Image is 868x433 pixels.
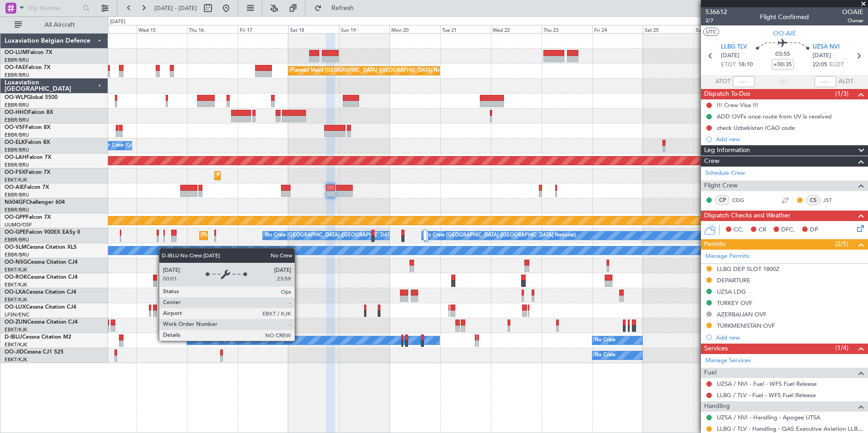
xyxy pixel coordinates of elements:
[5,245,77,250] a: OO-SLMCessna Citation XLS
[424,229,576,242] div: No Crew [GEOGRAPHIC_DATA] ([GEOGRAPHIC_DATA] National)
[835,343,848,353] span: (1/4)
[717,425,863,433] a: LLBG / TLV - Handling - QAS Executive Aviation LLBG / TLV
[5,95,27,100] span: OO-WLP
[5,215,51,220] a: OO-GPPFalcon 7X
[5,110,53,115] a: OO-HHOFalcon 8X
[5,95,58,100] a: OO-WLPGlobal 5500
[5,290,76,295] a: OO-LXACessna Citation CJ4
[189,334,283,347] div: No Crew Kortrijk-[GEOGRAPHIC_DATA]
[5,57,29,64] a: EBBR/BRU
[189,289,341,302] div: No Crew [GEOGRAPHIC_DATA] ([GEOGRAPHIC_DATA] National)
[5,147,29,153] a: EBBR/BRU
[595,349,616,362] div: No Crew
[5,170,50,175] a: OO-FSXFalcon 7X
[5,215,26,220] span: OO-GPP
[704,181,738,191] span: Flight Crew
[5,245,26,250] span: OO-SLM
[717,265,779,273] div: LLBG DEP SLOT 1800Z
[806,195,821,205] div: CS
[704,156,720,167] span: Crew
[5,260,27,265] span: OO-NSG
[734,226,744,235] span: CC,
[716,334,863,341] div: Add new
[5,335,71,340] a: D-IBLUCessna Citation M2
[704,401,730,412] span: Handling
[5,155,26,160] span: OO-LAH
[717,288,746,295] div: UZSA LDG
[5,230,26,235] span: OO-GPE
[643,25,694,33] div: Sat 25
[704,344,728,354] span: Services
[5,65,50,70] a: OO-FAEFalcon 7X
[5,65,25,70] span: OO-FAE
[813,51,831,60] span: [DATE]
[5,230,80,235] a: OO-GPEFalcon 900EX EASy II
[5,305,76,310] a: OO-LUXCessna Citation CJ4
[717,413,820,421] a: UZSA / NVI - Handling - Apogee UTSA
[773,29,796,38] span: OO-AIE
[775,50,790,59] span: 03:55
[5,72,29,79] a: EBBR/BRU
[721,60,736,69] span: ETOT
[5,200,26,205] span: N604GF
[835,89,848,98] span: (1/3)
[28,1,80,15] input: Trip Number
[810,226,818,235] span: DP
[5,117,29,123] a: EBBR/BRU
[717,101,758,109] div: !!! Crew Visa !!!
[5,275,78,280] a: OO-ROKCessna Citation CJ4
[288,25,339,33] div: Sat 18
[705,17,727,25] span: 2/7
[5,305,26,310] span: OO-LUX
[5,335,22,340] span: D-IBLU
[5,102,29,108] a: EBBR/BRU
[542,25,592,33] div: Thu 23
[5,207,29,213] a: EBBR/BRU
[703,28,719,36] button: UTC
[738,60,753,69] span: 18:10
[5,326,27,333] a: EBKT/KJK
[781,226,795,235] span: DFC,
[310,1,365,15] button: Refresh
[5,290,26,295] span: OO-LXA
[5,266,27,273] a: EBKT/KJK
[732,196,753,204] a: CDG
[717,124,795,132] div: check Uzbekistan ICAO code
[5,320,78,325] a: OO-ZUNCessna Citation CJ4
[715,77,730,86] span: ATOT
[5,132,29,138] a: EBBR/BRU
[24,22,96,28] span: All Aircraft
[5,281,27,288] a: EBKT/KJK
[717,299,752,307] div: TURKEY OVF
[440,25,491,33] div: Tue 21
[137,25,187,33] div: Wed 15
[717,310,766,318] div: AZERBAIJAN OVF
[5,50,52,55] a: OO-LUMFalcon 7X
[5,311,30,318] a: LFSN/ENC
[705,252,750,261] a: Manage Permits
[5,162,29,168] a: EBBR/BRU
[5,125,25,130] span: OO-VSF
[5,110,28,115] span: OO-HHO
[5,260,78,265] a: OO-NSGCessna Citation CJ4
[217,169,323,182] div: Planned Maint Kortrijk-[GEOGRAPHIC_DATA]
[721,51,740,60] span: [DATE]
[842,7,863,17] span: OOAIE
[5,341,27,348] a: EBKT/KJK
[705,169,745,178] a: Schedule Crew
[5,356,27,363] a: EBKT/KJK
[829,60,844,69] span: ELDT
[5,349,24,355] span: OO-JID
[5,170,25,175] span: OO-FSX
[86,25,137,33] div: Tue 14
[717,391,816,399] a: LLBG / TLV - Fuel - WFS Fuel Release
[202,229,366,242] div: Planned Maint [GEOGRAPHIC_DATA] ([GEOGRAPHIC_DATA] National)
[5,185,24,190] span: OO-AIE
[733,76,755,87] input: --:--
[813,60,827,69] span: 22:05
[759,226,766,235] span: CR
[491,25,542,33] div: Wed 22
[5,236,29,243] a: EBBR/BRU
[5,200,65,205] a: N604GFChallenger 604
[5,251,29,258] a: EBBR/BRU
